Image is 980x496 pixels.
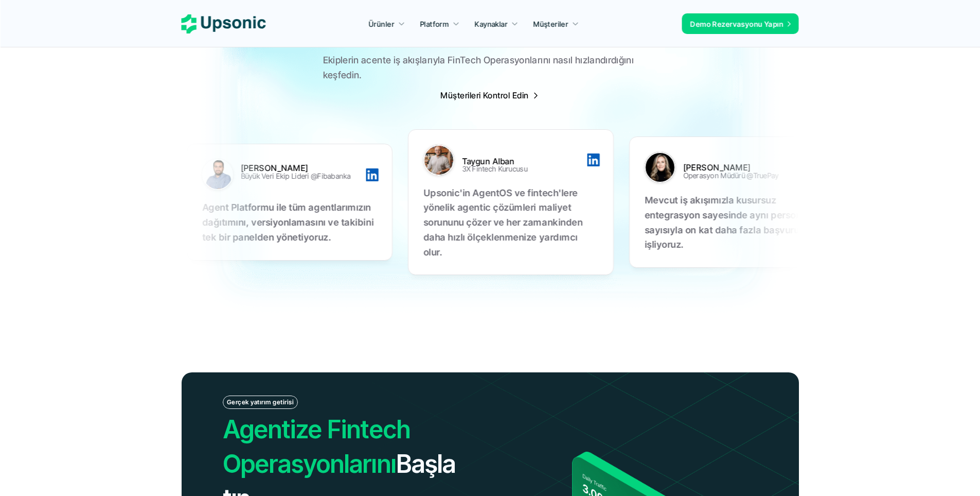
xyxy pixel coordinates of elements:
font: 3X Fintech Kurucusu [457,164,522,173]
font: Gerçek yatırım getirisi [227,398,294,406]
font: Platform [420,20,449,28]
font: Taygun Alban [457,156,509,166]
font: Büyük Veri Ekip Lideri @Fibabanka [236,172,346,180]
font: Müşteriler [533,20,568,28]
font: Demo Rezervasyonu Yapın [690,20,783,28]
font: Upsonic'in AgentOS ve fintech'lere yönelik agentic çözümleri maliyet sorununu çözer ve her zamank... [418,187,580,257]
font: Müşterileri Kontrol Edin [440,90,529,100]
font: Kaynaklar [475,20,508,28]
a: Müşterileri Kontrol Edin [440,91,540,100]
font: Agentize Fintech Operasyonlarını [223,414,415,479]
a: Demo Rezervasyonu Yapın [682,13,799,34]
font: Operasyon Müdürü @TruePay [678,170,774,179]
font: Agent Platformu ile tüm agentlarımızın dağıtımını, versiyonlamasını ve takibini tek bir panelden ... [197,202,371,243]
font: Mevcut iş akışımızla kusursuz entegrasyon sayesinde aynı personel sayısıyla on kat daha fazla baş... [639,195,808,250]
font: [PERSON_NAME] [236,163,303,173]
font: [PERSON_NAME] [678,162,745,173]
a: Ürünler [363,14,412,33]
font: Ürünler [369,20,395,28]
font: Ekiplerin acente iş akışlarıyla FinTech Operasyonlarını nasıl hızlandırdığını keşfedin. [323,55,636,80]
